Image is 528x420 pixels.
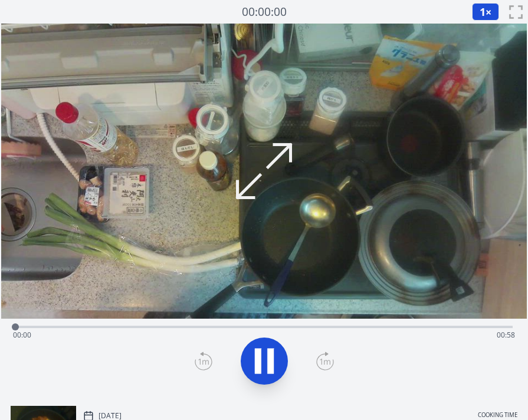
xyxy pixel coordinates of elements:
a: 00:00:00 [242,4,287,21]
button: 1× [472,3,499,21]
span: 00:58 [497,330,515,340]
span: 1 [480,5,486,19]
